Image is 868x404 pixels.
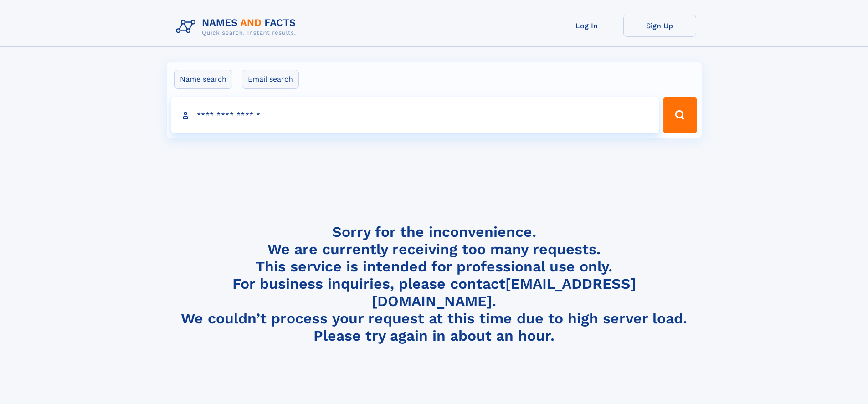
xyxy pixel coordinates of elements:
[623,15,696,37] a: Sign Up
[242,70,299,89] label: Email search
[172,15,303,39] img: Logo Names and Facts
[372,275,636,310] a: [EMAIL_ADDRESS][DOMAIN_NAME]
[174,70,232,89] label: Name search
[550,15,623,37] a: Log In
[171,97,659,133] input: search input
[172,223,696,345] h4: Sorry for the inconvenience. We are currently receiving too many requests. This service is intend...
[663,97,697,133] button: Search Button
